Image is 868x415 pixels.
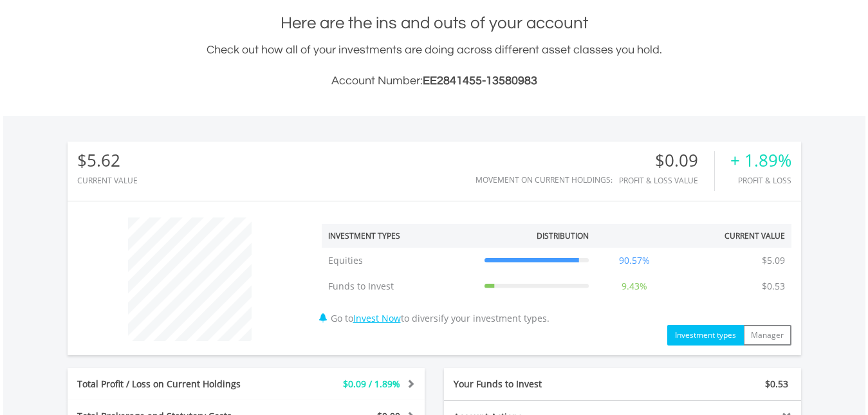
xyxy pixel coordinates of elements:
div: Total Profit / Loss on Current Holdings [68,378,276,391]
td: $5.09 [755,248,791,273]
div: Movement on Current Holdings: [476,176,613,184]
span: EE2841455-13580983 [423,75,537,87]
a: Invest Now [353,312,401,324]
td: 9.43% [595,273,674,299]
div: Profit & Loss Value [619,176,714,185]
td: Funds to Invest [322,273,478,299]
td: $0.53 [755,273,791,299]
button: Investment types [667,325,744,346]
th: Investment Types [322,224,478,248]
div: Distribution [537,230,589,241]
div: CURRENT VALUE [77,176,138,185]
span: $0.53 [765,378,788,390]
div: Go to to diversify your investment types. [312,211,801,346]
button: Manager [743,325,791,346]
div: $5.62 [77,151,138,170]
td: 90.57% [595,248,674,273]
h1: Here are the ins and outs of your account [68,12,801,35]
h3: Account Number: [68,72,801,90]
th: Current Value [674,224,791,248]
span: $0.09 / 1.89% [343,378,400,390]
div: Profit & Loss [730,176,791,185]
div: + 1.89% [730,151,791,170]
td: Equities [322,248,478,273]
div: Your Funds to Invest [444,378,623,391]
div: $0.09 [619,151,714,170]
div: Check out how all of your investments are doing across different asset classes you hold. [68,41,801,90]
